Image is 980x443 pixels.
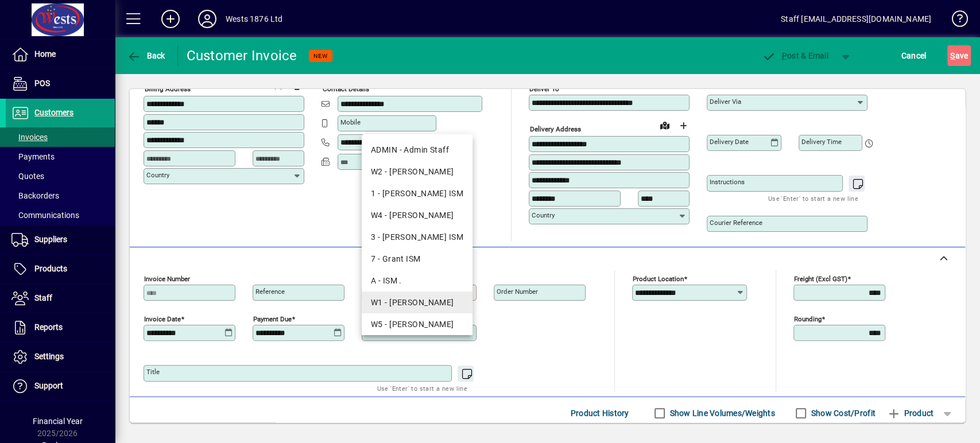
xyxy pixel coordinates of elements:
[762,51,828,60] span: ost & Email
[6,40,115,69] a: Home
[710,219,762,227] mat-label: Courier Reference
[901,46,927,65] span: Cancel
[566,403,634,423] button: Product History
[656,116,674,134] a: View on map
[6,205,115,225] a: Communications
[144,275,190,283] mat-label: Invoice number
[362,270,472,292] mat-option: A - ISM .
[674,116,692,135] button: Choose address
[947,45,971,66] button: Save
[371,209,463,222] div: W4 - [PERSON_NAME]
[809,407,876,419] label: Show Cost/Profit
[377,382,467,395] mat-hint: Use 'Enter' to start a new line
[6,147,115,166] a: Payments
[898,45,929,66] button: Cancel
[710,178,745,186] mat-label: Instructions
[11,211,79,220] span: Communications
[144,315,181,323] mat-label: Invoice date
[756,45,834,66] button: Post & Email
[362,204,472,226] mat-option: W4 - Craig
[887,404,933,422] span: Product
[768,192,858,205] mat-hint: Use 'Enter' to start a new line
[497,287,538,296] mat-label: Order number
[710,138,749,146] mat-label: Delivery date
[371,144,463,156] div: ADMIN - Admin Staff
[115,45,178,66] app-page-header-button: Back
[6,166,115,186] a: Quotes
[34,352,64,361] span: Settings
[668,407,775,419] label: Show Line Volumes/Weights
[34,381,63,390] span: Support
[371,188,463,200] div: 1 - [PERSON_NAME] ISM
[124,45,168,66] button: Back
[11,191,59,200] span: Backorders
[633,275,684,283] mat-label: Product location
[6,69,115,98] a: POS
[371,231,463,243] div: 3 - [PERSON_NAME] ISM
[34,235,67,244] span: Suppliers
[781,10,931,28] div: Staff [EMAIL_ADDRESS][DOMAIN_NAME]
[253,315,292,323] mat-label: Payment due
[794,275,847,283] mat-label: Freight (excl GST)
[34,264,67,273] span: Products
[6,226,115,254] a: Suppliers
[6,255,115,283] a: Products
[801,138,842,146] mat-label: Delivery time
[532,211,555,219] mat-label: Country
[362,139,472,161] mat-option: ADMIN - Admin Staff
[782,51,787,60] span: P
[289,76,307,95] button: Copy to Delivery address
[371,297,463,309] div: W1 - [PERSON_NAME]
[6,313,115,342] a: Reports
[255,287,285,296] mat-label: Reference
[794,315,822,323] mat-label: Rounding
[11,133,48,142] span: Invoices
[33,417,83,426] span: Financial Year
[270,76,289,94] a: View on map
[146,171,169,179] mat-label: Country
[34,79,50,88] span: POS
[340,118,361,126] mat-label: Mobile
[710,98,741,106] mat-label: Deliver via
[571,404,629,422] span: Product History
[34,108,73,117] span: Customers
[362,313,472,335] mat-option: W5 - Kate
[362,248,472,270] mat-option: 7 - Grant ISM
[127,51,165,60] span: Back
[371,275,463,287] div: A - ISM .
[943,2,966,40] a: Knowledge Base
[34,293,52,302] span: Staff
[950,46,968,65] span: ave
[371,253,463,265] div: 7 - Grant ISM
[529,85,559,93] mat-label: Deliver To
[362,226,472,248] mat-option: 3 - David ISM
[226,10,282,28] div: Wests 1876 Ltd
[11,172,44,181] span: Quotes
[34,49,56,59] span: Home
[187,46,297,65] div: Customer Invoice
[146,368,160,376] mat-label: Title
[362,161,472,182] mat-option: W2 - Angela
[152,9,189,29] button: Add
[189,9,226,29] button: Profile
[6,372,115,401] a: Support
[313,52,328,60] span: NEW
[6,343,115,371] a: Settings
[6,284,115,313] a: Staff
[6,127,115,147] a: Invoices
[950,51,955,60] span: S
[881,403,939,423] button: Product
[11,152,55,161] span: Payments
[6,186,115,205] a: Backorders
[362,182,472,204] mat-option: 1 - Carol ISM
[362,292,472,313] mat-option: W1 - Judy
[371,166,463,178] div: W2 - [PERSON_NAME]
[371,318,463,331] div: W5 - [PERSON_NAME]
[34,322,63,332] span: Reports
